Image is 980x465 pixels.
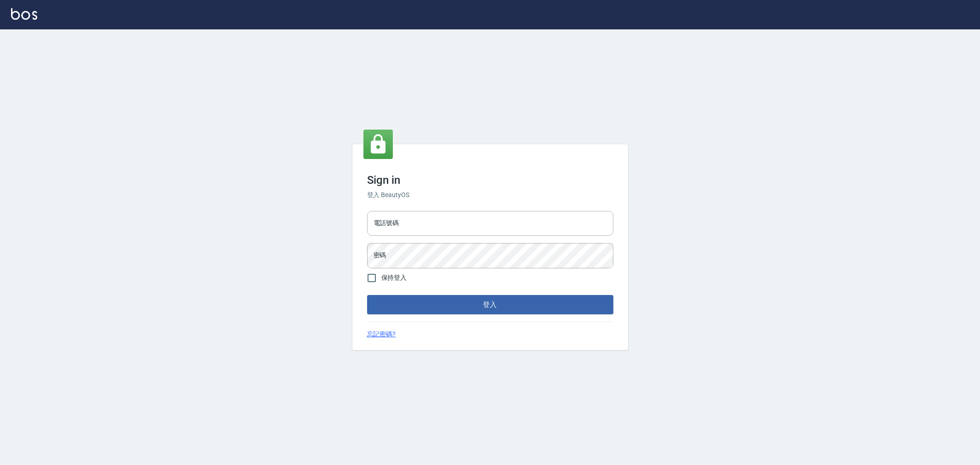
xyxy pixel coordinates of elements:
[367,190,613,200] h6: 登入 BeautyOS
[367,295,613,314] button: 登入
[367,329,396,339] a: 忘記密碼?
[367,174,613,187] h3: Sign in
[11,8,37,20] img: Logo
[381,273,407,283] span: 保持登入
